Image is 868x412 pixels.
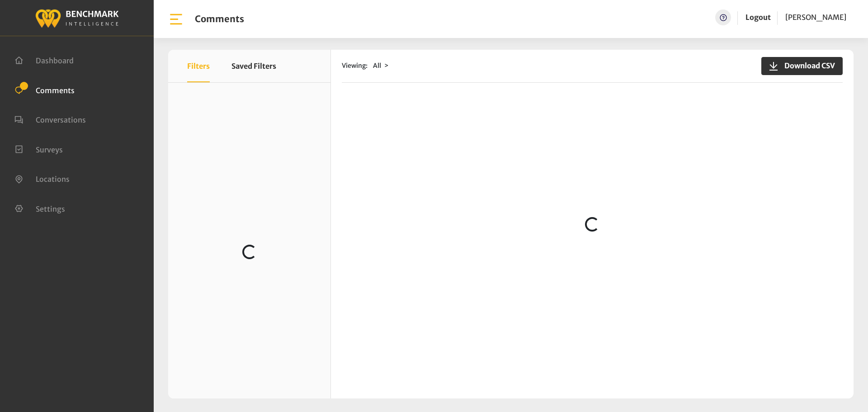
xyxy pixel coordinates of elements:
span: Locations [36,175,70,184]
span: [PERSON_NAME] [785,13,846,22]
span: Surveys [36,145,63,154]
h1: Comments [195,14,244,24]
span: All [373,62,381,70]
a: Locations [14,174,70,183]
span: Download CSV [779,60,835,71]
span: Dashboard [36,56,74,65]
span: Conversations [36,115,86,124]
a: Dashboard [14,55,74,64]
a: Comments [14,85,75,94]
img: benchmark [35,7,119,29]
button: Filters [187,50,210,82]
img: bar [168,11,184,27]
span: Settings [36,204,65,213]
button: Saved Filters [231,50,276,82]
span: Viewing: [342,61,368,71]
a: Surveys [14,144,63,153]
a: Logout [745,9,771,25]
span: Comments [36,85,75,95]
a: [PERSON_NAME] [785,9,846,25]
a: Conversations [14,114,86,123]
a: Logout [745,13,771,22]
a: Settings [14,204,65,213]
button: Download CSV [761,57,843,75]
